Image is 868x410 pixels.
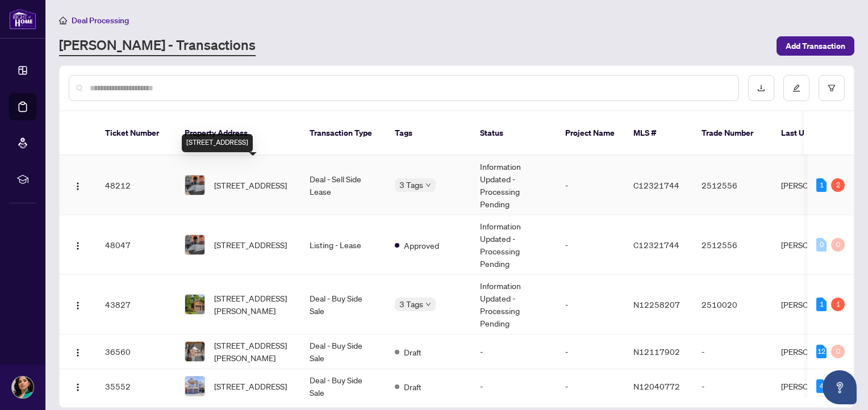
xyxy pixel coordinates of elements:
div: 1 [831,298,845,311]
th: Last Updated By [772,111,857,156]
td: 35552 [96,369,176,404]
img: thumbnail-img [185,175,205,195]
td: 2510020 [692,275,772,334]
td: Deal - Buy Side Sale [301,275,386,334]
span: download [757,84,765,92]
td: 48047 [96,215,176,275]
td: [PERSON_NAME] [772,275,857,334]
td: Deal - Sell Side Lease [301,156,386,215]
td: - [556,275,624,334]
th: Trade Number [692,111,772,156]
button: filter [819,75,845,101]
span: Draft [404,380,422,393]
td: Information Updated - Processing Pending [471,215,556,275]
th: MLS # [624,111,692,156]
td: Deal - Buy Side Sale [301,334,386,369]
div: 0 [816,238,827,252]
td: - [692,369,772,404]
td: 2512556 [692,215,772,275]
img: thumbnail-img [185,235,205,254]
td: - [471,369,556,404]
td: 2512556 [692,156,772,215]
button: edit [783,75,809,101]
div: 1 [816,178,827,192]
img: Profile Icon [12,376,34,398]
th: Ticket Number [96,111,176,156]
span: N12040772 [633,381,680,391]
img: Logo [73,348,82,357]
span: 3 Tags [399,298,423,311]
span: Add Transaction [786,37,845,55]
button: Logo [69,236,87,254]
img: Logo [73,241,82,250]
span: Deal Processing [72,15,129,26]
span: [STREET_ADDRESS] [214,179,287,191]
span: down [425,302,431,307]
button: Logo [69,377,87,395]
td: - [556,215,624,275]
td: [PERSON_NAME] [772,215,857,275]
span: home [59,16,67,24]
span: down [425,182,431,188]
span: N12258207 [633,299,680,309]
td: - [692,334,772,369]
img: thumbnail-img [185,342,205,361]
a: [PERSON_NAME] - Transactions [59,36,256,56]
td: [PERSON_NAME] [772,156,857,215]
td: 43827 [96,275,176,334]
td: - [471,334,556,369]
span: edit [792,84,800,92]
div: 1 [816,298,827,311]
div: 0 [831,238,845,252]
button: download [748,75,774,101]
td: [PERSON_NAME] [772,369,857,404]
span: filter [828,84,836,92]
td: Information Updated - Processing Pending [471,156,556,215]
button: Logo [69,176,87,194]
img: logo [9,9,36,30]
td: [PERSON_NAME] [772,334,857,369]
span: Draft [404,346,422,358]
span: [STREET_ADDRESS] [214,380,287,392]
img: thumbnail-img [185,295,205,314]
span: [STREET_ADDRESS][PERSON_NAME] [214,339,291,364]
button: Logo [69,295,87,313]
th: Transaction Type [301,111,386,156]
span: [STREET_ADDRESS] [214,239,287,251]
div: 0 [831,345,845,358]
button: Open asap [823,370,857,404]
td: Information Updated - Processing Pending [471,275,556,334]
span: C12321744 [633,240,679,250]
td: 48212 [96,156,176,215]
img: Logo [73,383,82,392]
span: C12321744 [633,180,679,190]
div: 12 [816,345,827,358]
span: [STREET_ADDRESS][PERSON_NAME] [214,292,291,317]
th: Tags [386,111,471,156]
td: Deal - Buy Side Sale [301,369,386,404]
img: Logo [73,182,82,191]
div: 2 [831,178,845,192]
td: Listing - Lease [301,215,386,275]
div: 4 [816,379,827,393]
img: Logo [73,301,82,310]
span: 3 Tags [399,178,423,191]
button: Add Transaction [777,36,854,56]
th: Property Address [176,111,301,156]
img: thumbnail-img [185,376,205,396]
td: - [556,369,624,404]
div: [STREET_ADDRESS] [182,134,253,152]
td: - [556,334,624,369]
td: - [556,156,624,215]
td: 36560 [96,334,176,369]
span: Approved [404,239,439,252]
span: N12117902 [633,346,680,357]
button: Logo [69,342,87,361]
th: Status [471,111,556,156]
th: Project Name [556,111,624,156]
